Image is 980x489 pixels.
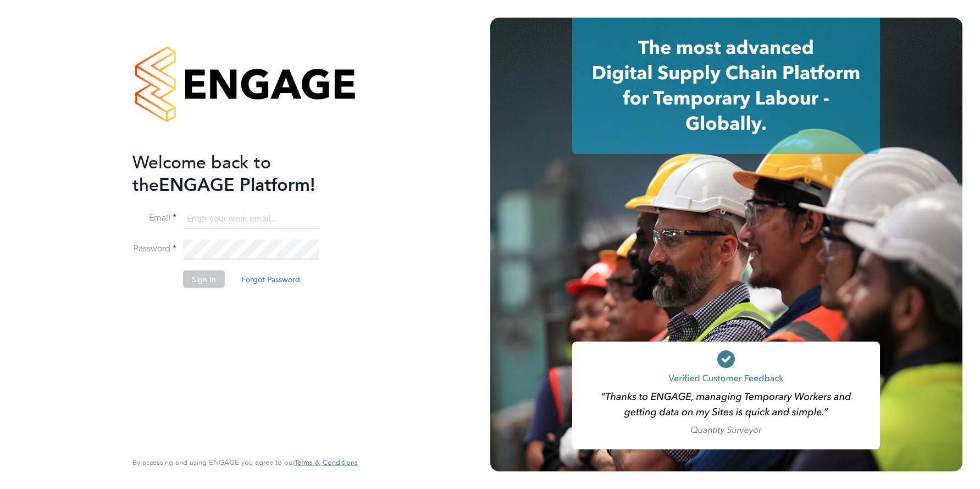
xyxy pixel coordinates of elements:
[132,151,271,195] span: Welcome back to the
[132,458,358,467] span: By accessing and using ENGAGE you agree to our
[183,271,225,288] button: Sign In
[295,458,358,467] span: Terms & Conditions
[132,243,176,255] label: Password
[132,151,347,196] h2: ENGAGE Platform!
[183,209,319,229] input: Enter your work email...
[295,458,358,467] a: Terms & Conditions
[132,212,176,224] label: Email
[232,271,309,288] button: Forgot Password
